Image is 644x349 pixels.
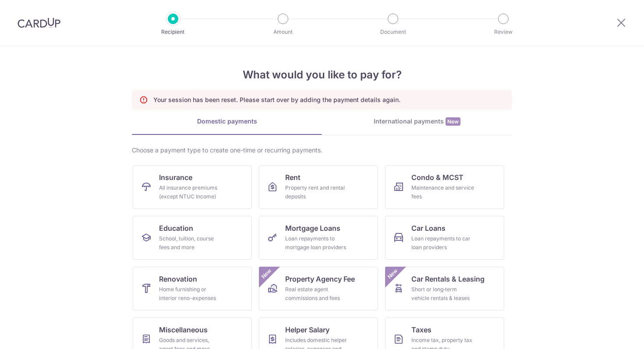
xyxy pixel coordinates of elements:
[159,274,197,284] span: Renovation
[411,183,474,201] div: Maintenance and service fees
[411,234,474,252] div: Loan repayments to car loan providers
[159,172,192,183] span: Insurance
[259,216,378,260] a: Mortgage LoansLoan repayments to mortgage loan providers
[159,285,222,303] div: Home furnishing or interior reno-expenses
[141,28,205,36] p: Recipient
[159,234,222,252] div: School, tuition, course fees and more
[385,267,504,310] a: Car Rentals & LeasingShort or long‑term vehicle rentals & leasesNew
[285,274,355,284] span: Property Agency Fee
[159,324,208,335] span: Miscellaneous
[159,183,222,201] div: All insurance premiums (except NTUC Income)
[285,223,340,233] span: Mortgage Loans
[251,28,315,36] p: Amount
[385,165,504,209] a: Condo & MCSTMaintenance and service fees
[285,234,348,252] div: Loan repayments to mortgage loan providers
[411,324,432,335] span: Taxes
[132,67,512,83] h4: What would you like to pay for?
[411,285,474,303] div: Short or long‑term vehicle rentals & leases
[322,117,512,126] div: International payments
[132,146,512,155] div: Choose a payment type to create one-time or recurring payments.
[18,18,60,28] img: CardUp
[259,267,274,281] span: New
[411,274,485,284] span: Car Rentals & Leasing
[133,165,252,209] a: InsuranceAll insurance premiums (except NTUC Income)
[385,216,504,260] a: Car LoansLoan repayments to car loan providers
[159,223,193,233] span: Education
[153,95,400,104] p: Your session has been reset. Please start over by adding the payment details again.
[446,117,460,126] span: New
[259,165,378,209] a: RentProperty rent and rental deposits
[132,117,322,126] div: Domestic payments
[285,183,348,201] div: Property rent and rental deposits
[386,267,400,281] span: New
[285,172,301,183] span: Rent
[133,216,252,260] a: EducationSchool, tuition, course fees and more
[259,267,378,310] a: Property Agency FeeReal estate agent commissions and feesNew
[285,285,348,303] div: Real estate agent commissions and fees
[411,172,464,183] span: Condo & MCST
[411,223,446,233] span: Car Loans
[133,267,252,310] a: RenovationHome furnishing or interior reno-expenses
[285,324,329,335] span: Helper Salary
[361,28,425,36] p: Document
[471,28,536,36] p: Review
